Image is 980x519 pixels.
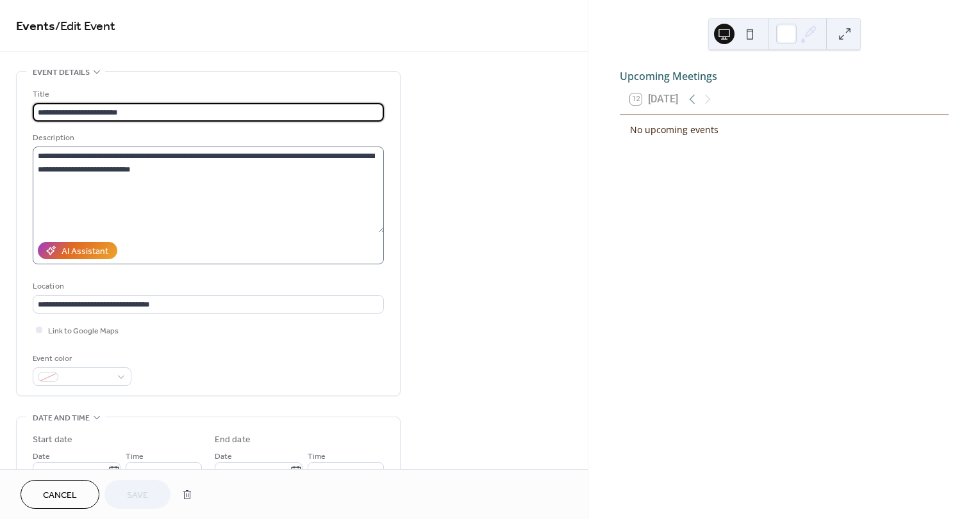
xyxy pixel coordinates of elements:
[620,68,949,84] div: Upcoming Meetings
[126,450,144,463] span: Time
[48,324,119,338] span: Link to Google Maps
[16,14,55,39] a: Events
[215,433,251,447] div: End date
[630,123,938,136] div: No upcoming events
[33,433,72,447] div: Start date
[33,88,381,101] div: Title
[38,242,117,259] button: AI Assistant
[21,480,99,509] button: Cancel
[33,352,129,365] div: Event color
[33,66,90,79] span: Event details
[55,14,115,39] span: / Edit Event
[62,245,108,259] div: AI Assistant
[33,411,90,425] span: Date and time
[33,131,381,145] div: Description
[308,450,326,463] span: Time
[215,450,232,463] span: Date
[33,280,381,293] div: Location
[43,489,77,502] span: Cancel
[33,450,50,463] span: Date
